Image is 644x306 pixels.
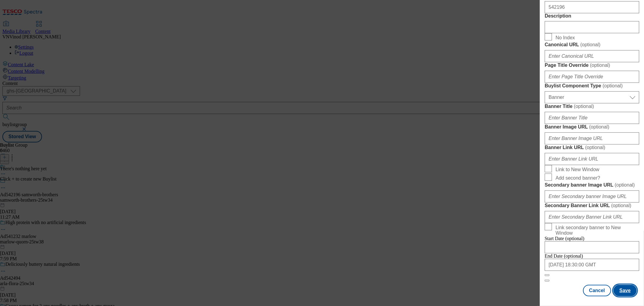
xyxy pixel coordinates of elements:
[615,182,635,187] span: ( optional )
[545,241,639,253] input: Enter Date
[545,182,639,188] label: Secondary banner Image URL
[556,175,600,181] span: Add second banner?
[545,236,585,241] span: Start Date (optional)
[590,63,610,68] span: ( optional )
[556,225,637,236] span: Link secondary banner to New Window
[556,167,599,172] span: Link to New Window
[603,83,623,88] span: ( optional )
[545,203,639,209] label: Secondary Banner Link URL
[545,190,639,203] input: Enter Secondary banner Image URL
[545,274,549,276] button: Close
[545,145,639,151] label: Banner Link URL
[545,62,639,68] label: Page Title Override
[545,50,639,62] input: Enter Canonical URL
[545,112,639,124] input: Enter Banner Title
[545,42,639,48] label: Canonical URL
[545,253,583,259] span: End Date (optional)
[545,71,639,83] input: Enter Page Title Override
[545,124,639,130] label: Banner Image URL
[545,132,639,145] input: Enter Banner Image URL
[545,83,639,89] label: Buylist Component Type
[611,203,631,208] span: ( optional )
[556,35,575,41] span: No Index
[589,124,609,129] span: ( optional )
[545,259,639,271] input: Enter Date
[545,103,639,109] label: Banner Title
[545,21,639,33] input: Enter Description
[585,145,605,150] span: ( optional )
[545,153,639,165] input: Enter Banner Link URL
[583,285,611,296] button: Cancel
[545,1,639,13] input: Enter AD ID
[545,13,639,19] label: Description
[574,104,594,109] span: ( optional )
[614,285,637,296] button: Save
[545,211,639,223] input: Enter Secondary Banner Link URL
[580,42,601,47] span: ( optional )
